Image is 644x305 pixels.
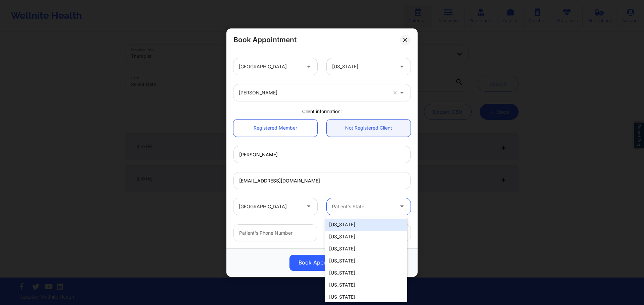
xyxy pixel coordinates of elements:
div: [PERSON_NAME] [239,84,387,101]
a: Registered Member [233,119,317,136]
a: Not Registered Client [327,119,411,136]
div: [US_STATE] [325,267,407,279]
div: [US_STATE] [325,231,407,243]
input: Patient's Phone Number [233,224,317,241]
h2: Book Appointment [233,35,297,44]
div: [US_STATE] [325,243,407,255]
input: Patient's Email [233,172,411,189]
div: [US_STATE] [325,219,407,231]
div: [US_STATE] [325,291,407,303]
div: Client information: [229,108,415,115]
input: Enter Patient's Full Name [233,146,411,163]
div: [US_STATE] [325,255,407,267]
button: Book Appointment [289,254,355,271]
div: [US_STATE] [332,58,394,75]
div: [GEOGRAPHIC_DATA] [239,198,301,215]
div: [US_STATE] [325,279,407,291]
div: [GEOGRAPHIC_DATA] [239,58,301,75]
div: Appointment information: [229,248,415,254]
